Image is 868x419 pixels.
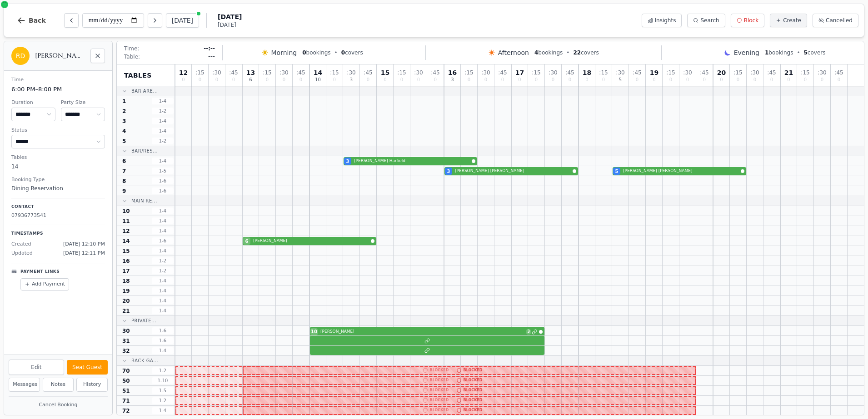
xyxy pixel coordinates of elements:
span: [DATE] 12:11 PM [63,250,105,257]
span: 17 [515,69,524,76]
span: 0 [182,78,185,82]
span: [PERSON_NAME] [PERSON_NAME] [455,168,571,174]
dt: Time [11,76,105,84]
span: Insights [655,17,676,24]
span: 14 [122,237,130,245]
span: 18 [122,277,130,285]
span: --- [208,53,215,60]
span: 6 [122,158,126,165]
span: 7 [122,168,126,175]
span: • [334,49,338,56]
span: 50 [122,377,130,384]
span: 1 - 4 [152,227,174,234]
span: : 30 [347,70,355,75]
dt: Party Size [61,99,105,107]
span: 3 [350,78,353,82]
span: 18 [583,69,591,76]
span: [PERSON_NAME] [253,238,369,244]
span: 0 [434,78,437,82]
span: 1 - 4 [152,277,174,284]
span: 19 [122,287,130,295]
button: Next day [148,13,162,28]
span: : 30 [212,70,221,75]
span: 15 [122,247,130,255]
p: Timestamps [11,231,105,237]
span: : 45 [498,70,507,75]
span: [DATE] [218,12,242,21]
span: 51 [122,387,130,394]
dd: Dining Reservation [11,184,105,192]
span: 0 [199,78,201,82]
span: 0 [686,78,689,82]
span: [PERSON_NAME] [PERSON_NAME] [623,168,739,174]
span: 0 [636,78,639,82]
button: Back [10,10,53,31]
span: 30 [122,327,130,335]
span: 1 - 6 [152,187,174,194]
span: Bar Are... [131,88,158,94]
span: Time: [124,45,139,52]
button: [DATE] [166,13,199,28]
button: Insights [642,14,682,27]
span: 3 [346,158,349,165]
span: 1 - 4 [152,217,174,224]
span: 1 - 4 [152,407,174,414]
dd: 14 [11,163,105,171]
span: Afternoon [498,48,529,57]
span: 1 - 10 [152,377,174,384]
span: : 30 [279,70,288,75]
span: : 45 [700,70,708,75]
span: 12 [179,69,188,76]
span: : 45 [364,70,372,75]
span: 1 - 4 [152,287,174,294]
span: 0 [266,78,269,82]
span: : 15 [599,70,608,75]
p: Contact [11,204,105,210]
span: Cancelled [826,17,853,24]
span: 32 [122,347,130,355]
span: 0 [384,78,386,82]
span: covers [573,49,599,56]
span: 13 [246,69,255,76]
span: 0 [535,78,538,82]
span: 4 [534,49,538,56]
h2: [PERSON_NAME] [PERSON_NAME] [35,51,85,60]
span: 16 [122,257,130,265]
span: bookings [765,49,793,56]
span: 0 [299,78,302,82]
span: [PERSON_NAME] [320,329,524,335]
span: 1 - 4 [152,247,174,254]
span: 1 - 6 [152,237,174,244]
p: Payment Links [20,269,60,275]
span: 0 [484,78,487,82]
span: Tables [124,71,152,80]
span: 1 - 4 [152,128,174,134]
span: 1 - 2 [152,257,174,264]
span: 16 [448,69,457,76]
span: 1 - 2 [152,267,174,274]
span: : 15 [330,70,339,75]
span: 0 [838,78,840,82]
span: 0 [585,78,588,82]
button: Notes [43,378,74,392]
span: : 15 [532,70,540,75]
span: Evening [734,48,759,57]
span: 0 [283,78,285,82]
span: 0 [770,78,773,82]
span: 1 - 4 [152,347,174,354]
span: 1 - 2 [152,138,174,144]
span: 0 [302,49,306,56]
span: 21 [784,69,793,76]
span: 0 [468,78,470,82]
span: 20 [717,69,726,76]
span: 71 [122,397,130,404]
span: : 45 [767,70,776,75]
span: 10 [311,328,317,335]
span: Created [11,241,31,248]
span: 12 [122,227,130,235]
span: 72 [122,407,130,414]
span: [DATE] 12:10 PM [63,241,105,248]
span: Updated [11,250,33,257]
span: 1 - 4 [152,98,174,104]
span: : 30 [414,70,423,75]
